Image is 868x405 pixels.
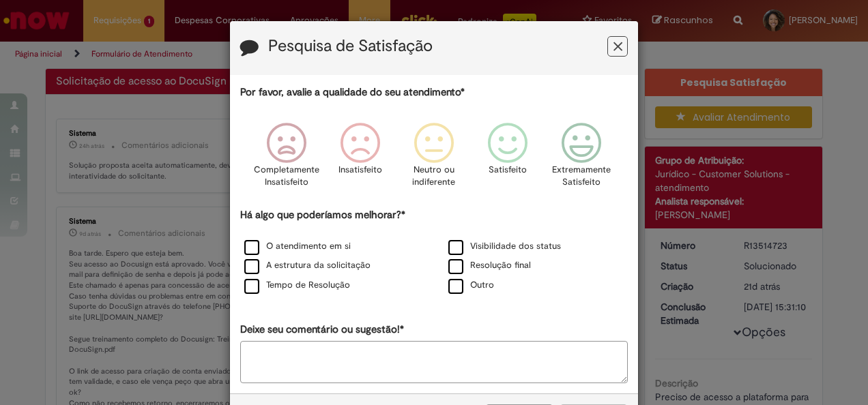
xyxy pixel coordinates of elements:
label: Deixe seu comentário ou sugestão!* [240,322,404,337]
div: Insatisfeito [325,112,395,206]
div: Extremamente Satisfeito [547,112,616,206]
label: Pesquisa de Satisfação [268,37,433,55]
label: O atendimento em si [244,240,351,253]
p: Neutro ou indiferente [409,164,459,189]
label: Visibilidade dos status [448,240,561,253]
div: Completamente Insatisfeito [251,112,321,206]
label: Tempo de Resolução [244,279,350,292]
p: Extremamente Satisfeito [552,164,611,189]
p: Insatisfeito [338,164,382,177]
label: Por favor, avalie a qualidade do seu atendimento* [240,85,465,100]
div: Neutro ou indiferente [399,112,469,206]
div: Satisfeito [473,112,542,206]
label: Outro [448,279,494,292]
p: Completamente Insatisfeito [254,164,319,189]
div: Há algo que poderíamos melhorar?* [240,208,628,296]
label: Resolução final [448,259,531,272]
label: A estrutura da solicitação [244,259,371,272]
p: Satisfeito [489,164,527,177]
